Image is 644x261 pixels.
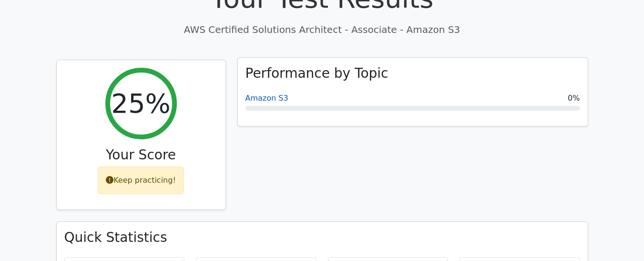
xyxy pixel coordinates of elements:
span: 0% [568,93,580,104]
a: Amazon S3 [245,94,288,103]
h2: 25% [111,87,170,119]
h3: Quick Statistics [64,230,580,246]
h3: Your Score [64,147,218,163]
p: AWS Certified Solutions Architect - Associate - Amazon S3 [56,22,588,37]
div: Keep practicing! [98,167,184,194]
h3: Performance by Topic [245,65,388,82]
